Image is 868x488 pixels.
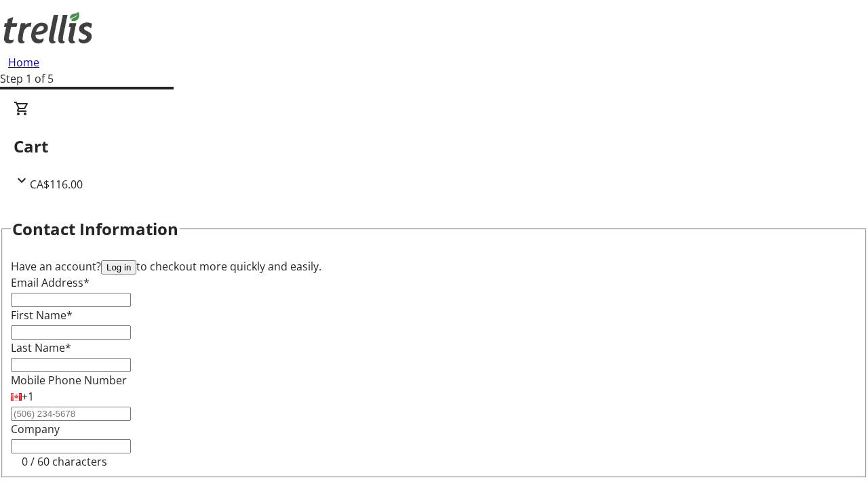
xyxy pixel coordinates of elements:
label: Email Address* [11,275,90,290]
label: Company [11,422,60,436]
h2: Cart [14,134,854,159]
button: Log in [101,260,136,274]
label: Last Name* [11,340,71,355]
input: (506) 234-5678 [11,407,131,421]
div: CartCA$116.00 [14,100,854,192]
label: Mobile Phone Number [11,373,127,388]
div: Have an account? to checkout more quickly and easily. [11,258,857,274]
tr-character-limit: 0 / 60 characters [22,454,107,469]
span: CA$116.00 [30,177,83,192]
h2: Contact Information [12,217,178,241]
label: First Name* [11,308,73,323]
